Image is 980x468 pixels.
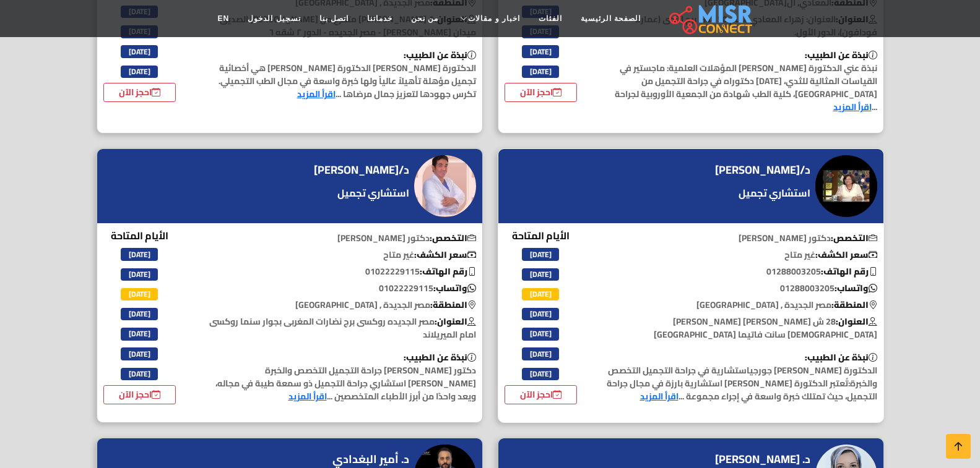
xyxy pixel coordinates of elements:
b: واتساب: [433,280,476,296]
a: اقرأ المزيد [288,388,327,404]
a: اقرأ المزيد [640,388,679,404]
h4: د. [PERSON_NAME] [715,453,810,466]
p: مصر الجديدة , [GEOGRAPHIC_DATA] [598,299,883,312]
a: د/[PERSON_NAME] [314,161,412,179]
span: [DATE] [522,347,559,360]
span: [DATE] [121,45,158,57]
span: [DATE] [121,288,158,300]
span: [DATE] [522,288,559,300]
b: العنوان: [435,313,476,330]
p: دكتور [PERSON_NAME] جراحة التجميل التخصص والخبرة [PERSON_NAME] استشاري جراحة التجميل ذو سمعة طيبة... [197,351,482,403]
span: اخبار و مقالات [468,13,520,24]
span: [DATE] [522,328,559,340]
span: [DATE] [522,66,559,78]
a: احجز الآن [103,385,176,404]
span: [DATE] [522,308,559,320]
p: 28 ش [PERSON_NAME] [PERSON_NAME][DEMOGRAPHIC_DATA] سانت فاتيما [GEOGRAPHIC_DATA] [598,315,883,341]
a: استشاري تجميل [314,185,412,200]
a: من نحن [402,7,448,30]
span: [DATE] [121,25,158,38]
b: نبذة عن الطبيب: [805,47,877,63]
a: EN [209,7,239,30]
a: اقرأ المزيد [297,86,336,102]
b: التخصص: [430,230,476,246]
div: الأيام المتاحة [103,228,176,404]
b: العنوان: [836,313,877,330]
a: احجز الآن [103,83,176,102]
a: احجز الآن [505,385,578,404]
p: 01288003205 [598,282,883,295]
b: نبذة عن الطبيب: [404,349,476,365]
span: [DATE] [121,328,158,340]
p: الدكتورة [PERSON_NAME] جورجياستشارية في جراحة التجميل التخصص والخبرة:تُعتبر الدكتورة [PERSON_NAME... [598,351,883,403]
p: الدكتورة [PERSON_NAME] الدكتورة [PERSON_NAME] هي أخصائية تجميل مؤهلة تأهيلاً عالياً ولها خبرة واس... [197,49,482,101]
b: المنطقة: [831,297,877,313]
img: د/عماد فرج [414,155,476,217]
h4: د/[PERSON_NAME] [715,163,810,177]
p: 01022229115 [197,265,482,278]
p: مصر الجديدة , [GEOGRAPHIC_DATA] [197,299,482,312]
b: رقم الهاتف: [420,263,476,279]
a: استشاري تجميل [715,185,813,200]
b: المنطقة: [430,297,476,313]
a: تسجيل الدخول [238,7,310,30]
b: سعر الكشف: [815,247,877,263]
a: احجز الآن [505,83,578,102]
a: خدماتنا [358,7,402,30]
h4: د/[PERSON_NAME] [314,163,409,177]
p: دكتور [PERSON_NAME] [197,232,482,245]
b: نبذة عن الطبيب: [805,349,877,365]
p: نبذة عني الدكتورة [PERSON_NAME] المؤهلات العلمية: ماجستير في القياسات المثالية للثدي، [DATE] دكتو... [598,49,883,114]
span: [DATE] [121,347,158,360]
div: الأيام المتاحة [505,228,578,404]
h4: د. أمير البغدادي [332,453,409,466]
span: [DATE] [121,248,158,260]
span: [DATE] [522,368,559,380]
a: د/[PERSON_NAME] [715,161,813,179]
b: التخصص: [831,230,877,246]
p: 01022229115 [197,282,482,295]
span: [DATE] [121,268,158,281]
b: واتساب: [835,280,877,296]
b: رقم الهاتف: [821,263,877,279]
p: 01288003205 [598,265,883,278]
img: د/زكية غورست جورجي [815,155,877,217]
a: الفئات [529,7,571,30]
span: [DATE] [121,308,158,320]
span: [DATE] [121,66,158,78]
p: دكتور [PERSON_NAME] [598,232,883,245]
a: اتصل بنا [310,7,358,30]
span: [DATE] [522,45,559,57]
a: اخبار و مقالات [448,7,529,30]
b: نبذة عن الطبيب: [404,47,476,63]
p: مصر الجديده روكسى برج نضارات المغربى بجوار سنما روكسى امام الميريلاند [197,315,482,341]
p: غير متاح [598,249,883,262]
a: الصفحة الرئيسية [571,7,650,30]
a: اقرأ المزيد [833,99,872,115]
p: غير متاح [197,249,482,262]
span: [DATE] [522,248,559,260]
span: [DATE] [121,368,158,380]
b: سعر الكشف: [414,247,476,263]
img: main.misr_connect [669,3,752,34]
span: [DATE] [522,268,559,281]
